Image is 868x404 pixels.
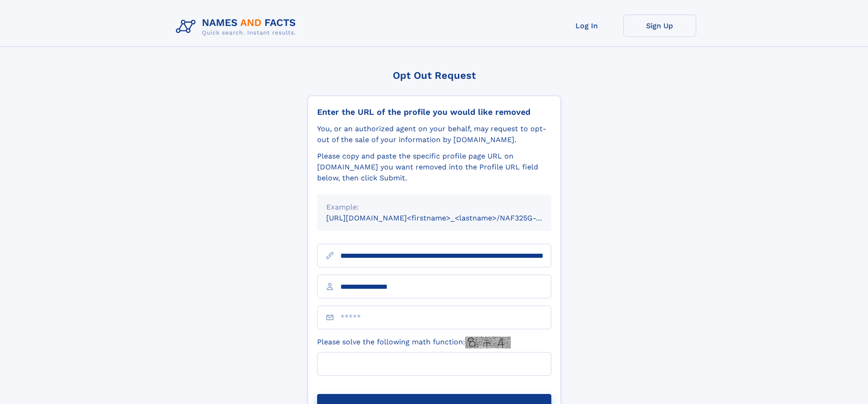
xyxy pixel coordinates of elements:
[326,214,569,222] small: [URL][DOMAIN_NAME]<firstname>_<lastname>/NAF325G-xxxxxxxx
[326,202,542,213] div: Example:
[317,123,551,145] div: You, or an authorized agent on your behalf, may request to opt-out of the sale of your informatio...
[623,15,696,37] a: Sign Up
[550,15,623,37] a: Log In
[172,15,303,39] img: Logo Names and Facts
[317,337,511,348] label: Please solve the following math function:
[317,151,551,184] div: Please copy and paste the specific profile page URL on [DOMAIN_NAME] you want removed into the Pr...
[317,107,551,117] div: Enter the URL of the profile you would like removed
[308,70,561,81] div: Opt Out Request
